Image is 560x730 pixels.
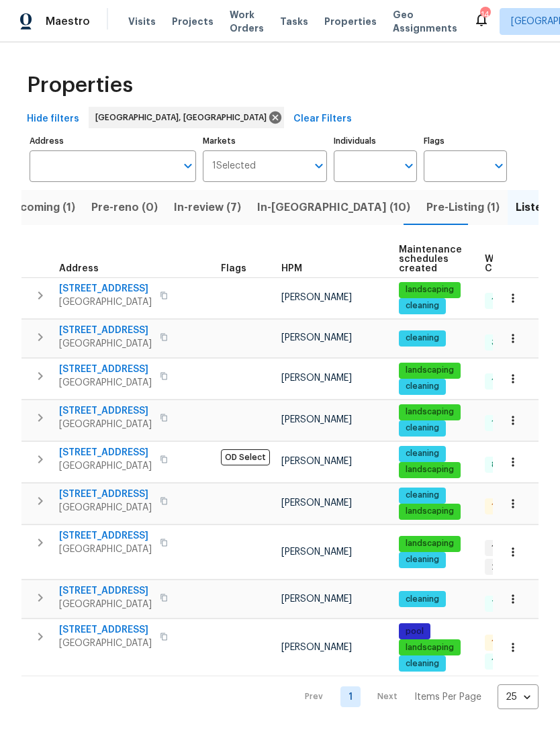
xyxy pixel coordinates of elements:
span: [GEOGRAPHIC_DATA] [59,295,152,309]
span: [PERSON_NAME] [281,643,352,652]
span: cleaning [400,448,445,459]
span: [GEOGRAPHIC_DATA] [59,637,152,650]
span: [PERSON_NAME] [281,333,352,343]
span: [STREET_ADDRESS] [59,446,152,459]
span: Maintenance schedules created [399,245,462,273]
span: Clear Filters [293,111,352,128]
span: [STREET_ADDRESS] [59,529,152,543]
span: 12 Done [486,376,528,387]
button: Clear Filters [288,107,357,132]
button: Open [179,156,197,175]
span: [PERSON_NAME] [281,415,352,424]
div: [GEOGRAPHIC_DATA], [GEOGRAPHIC_DATA] [89,107,284,128]
span: cleaning [400,422,445,434]
span: [PERSON_NAME] [281,373,352,383]
span: [STREET_ADDRESS] [59,584,152,598]
span: [PERSON_NAME] [281,498,352,508]
span: [PERSON_NAME] [281,594,352,604]
span: [PERSON_NAME] [281,293,352,302]
span: Geo Assignments [393,8,457,35]
span: [GEOGRAPHIC_DATA] [59,459,152,473]
span: Upcoming (1) [5,198,75,217]
button: Open [400,156,418,175]
span: landscaping [400,538,459,549]
span: Flags [221,264,246,273]
span: [GEOGRAPHIC_DATA] [59,337,152,351]
span: cleaning [400,658,445,670]
span: [GEOGRAPHIC_DATA], [GEOGRAPHIC_DATA] [95,111,272,124]
span: [GEOGRAPHIC_DATA] [59,543,152,556]
span: [STREET_ADDRESS] [59,623,152,637]
span: In-[GEOGRAPHIC_DATA] (10) [257,198,410,217]
span: cleaning [400,332,445,344]
span: HPM [281,264,302,273]
span: 10 Done [486,656,529,668]
button: Open [489,156,508,175]
span: 1 WIP [486,543,516,554]
span: cleaning [400,554,445,565]
span: 3 Done [486,337,525,349]
span: cleaning [400,490,445,501]
span: Maestro [46,15,90,28]
span: Pre-Listing (1) [426,198,500,217]
span: [GEOGRAPHIC_DATA] [59,418,152,431]
span: Work Orders [230,8,264,35]
span: landscaping [400,284,459,295]
span: [STREET_ADDRESS] [59,363,152,376]
span: cleaning [400,594,445,605]
span: [GEOGRAPHIC_DATA] [59,501,152,514]
label: Individuals [334,137,417,145]
span: Hide filters [27,111,79,128]
span: [PERSON_NAME] [281,547,352,557]
span: [STREET_ADDRESS] [59,324,152,337]
span: 1 QC [486,637,515,649]
span: Pre-reno (0) [91,198,158,217]
span: pool [400,626,429,637]
span: landscaping [400,642,459,653]
span: Tasks [280,17,308,26]
span: 12 Done [486,295,528,307]
div: 14 [480,8,489,21]
span: Properties [324,15,377,28]
label: Markets [203,137,328,145]
span: [STREET_ADDRESS] [59,282,152,295]
span: landscaping [400,464,459,475]
span: [STREET_ADDRESS] [59,488,152,501]
span: 7 Done [486,598,525,610]
span: cleaning [400,300,445,312]
span: landscaping [400,365,459,376]
a: Goto page 1 [340,686,361,707]
span: [STREET_ADDRESS] [59,404,152,418]
span: [GEOGRAPHIC_DATA] [59,598,152,611]
nav: Pagination Navigation [292,684,539,709]
button: Open [310,156,328,175]
span: [GEOGRAPHIC_DATA] [59,376,152,390]
span: Address [59,264,99,273]
label: Address [30,137,196,145]
span: 1 Selected [212,161,256,172]
span: In-review (7) [174,198,241,217]
span: [PERSON_NAME] [281,457,352,466]
span: landscaping [400,406,459,418]
div: 25 [498,680,539,715]
span: Properties [27,79,133,92]
span: Visits [128,15,156,28]
span: 8 Done [486,459,525,471]
label: Flags [424,137,507,145]
button: Hide filters [21,107,85,132]
p: Items Per Page [414,690,481,704]
span: landscaping [400,506,459,517]
span: cleaning [400,381,445,392]
span: 2 Sent [486,561,524,573]
span: Projects [172,15,214,28]
span: OD Select [221,449,270,465]
span: 1 QC [486,501,515,512]
span: 13 Done [486,418,528,429]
